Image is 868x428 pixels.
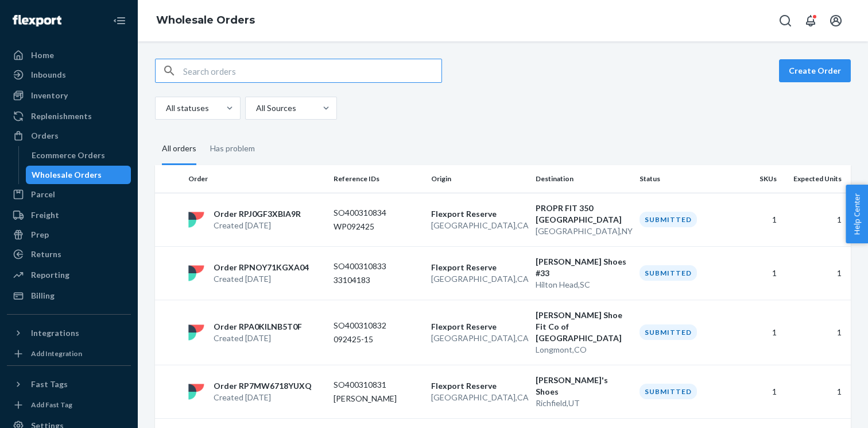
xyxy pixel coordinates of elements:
td: 1 [733,300,781,365]
iframe: Opens a widget where you can chat to one of our agents [793,393,857,422]
div: All orders [162,133,196,165]
p: Flexport Reserve [431,262,526,273]
th: Destination [531,165,635,193]
p: SO400310834 [334,207,422,219]
a: Wholesale Orders [26,166,131,184]
td: 1 [781,193,851,246]
div: Orders [31,130,59,142]
div: Home [31,49,54,61]
button: Help Center [846,185,868,243]
button: Fast Tags [7,375,131,393]
a: Orders [7,127,131,145]
div: Wholesale Orders [32,169,102,181]
a: Ecommerce Orders [26,146,131,165]
p: Created [DATE] [214,392,312,403]
a: Add Integration [7,347,131,361]
p: [PERSON_NAME] Shoes #33 [536,256,631,279]
div: Fast Tags [31,379,68,390]
input: Search orders [183,59,441,82]
p: Flexport Reserve [431,208,526,220]
a: Parcel [7,185,131,204]
td: 1 [733,365,781,418]
div: Integrations [31,327,79,339]
input: All statuses [165,102,166,114]
img: flexport logo [188,212,204,228]
p: Created [DATE] [214,220,301,231]
p: [GEOGRAPHIC_DATA] , NY [536,226,631,237]
p: Order RPJ0GF3XBIA9R [214,208,301,220]
a: Freight [7,206,131,224]
div: Add Integration [31,349,82,358]
div: Add Fast Tag [31,400,72,410]
div: Freight [31,209,59,221]
a: Billing [7,286,131,305]
p: Flexport Reserve [431,321,526,333]
p: Flexport Reserve [431,380,526,392]
th: SKUs [733,165,781,193]
p: Bryce Jensnn [334,393,422,404]
div: Reporting [31,269,69,281]
p: SO400310831 [334,379,422,391]
div: Submitted [640,265,697,281]
p: Longmont , CO [536,344,631,356]
p: [GEOGRAPHIC_DATA] , CA [431,220,526,231]
p: Richfield , UT [536,398,631,409]
div: Has problem [210,133,255,163]
button: Integrations [7,324,131,342]
p: SO400310832 [334,320,422,331]
a: Reporting [7,266,131,284]
div: Submitted [640,212,697,227]
div: Returns [31,249,61,260]
a: Add Fast Tag [7,398,131,412]
p: [PERSON_NAME]'s Shoes [536,375,631,398]
p: Order RP7MW6718YUXQ [214,380,312,392]
p: 092425-15 [334,334,422,345]
td: 1 [733,246,781,300]
th: Reference IDs [329,165,427,193]
img: flexport logo [188,324,204,341]
img: Flexport logo [13,15,61,26]
p: Hilton Head , SC [536,279,631,291]
td: 1 [781,246,851,300]
p: PROPR FIT 350 [GEOGRAPHIC_DATA] [536,202,631,226]
ol: breadcrumbs [147,4,264,37]
td: 1 [781,300,851,365]
p: [PERSON_NAME] Shoe Fit Co of [GEOGRAPHIC_DATA] [536,309,631,344]
button: Create Order [779,59,851,82]
button: Close Navigation [108,9,131,32]
a: Home [7,46,131,64]
a: Wholesale Orders [156,14,255,26]
p: Created [DATE] [214,333,302,344]
p: WP092425 [334,221,422,232]
div: Parcel [31,189,55,200]
div: Replenishments [31,110,92,122]
input: All Sources [255,102,256,114]
a: Replenishments [7,107,131,125]
p: SO400310833 [334,261,422,272]
th: Expected Units [781,165,851,193]
a: Returns [7,245,131,263]
a: Inbounds [7,66,131,84]
p: Order RPNOY71KGXA04 [214,262,309,273]
th: Order [184,165,329,193]
th: Origin [427,165,531,193]
button: Open Search Box [774,9,797,32]
p: [GEOGRAPHIC_DATA] , CA [431,333,526,344]
p: Created [DATE] [214,273,309,285]
td: 1 [733,193,781,246]
div: Prep [31,229,49,240]
a: Inventory [7,86,131,105]
img: flexport logo [188,265,204,281]
p: Order RPA0KILNB5T0F [214,321,302,333]
p: [GEOGRAPHIC_DATA] , CA [431,392,526,403]
button: Open notifications [799,9,822,32]
p: [GEOGRAPHIC_DATA] , CA [431,273,526,285]
img: flexport logo [188,384,204,400]
div: Inventory [31,90,68,101]
th: Status [635,165,733,193]
td: 1 [781,365,851,418]
div: Submitted [640,384,697,399]
p: 33104183 [334,274,422,286]
div: Ecommerce Orders [32,150,105,161]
